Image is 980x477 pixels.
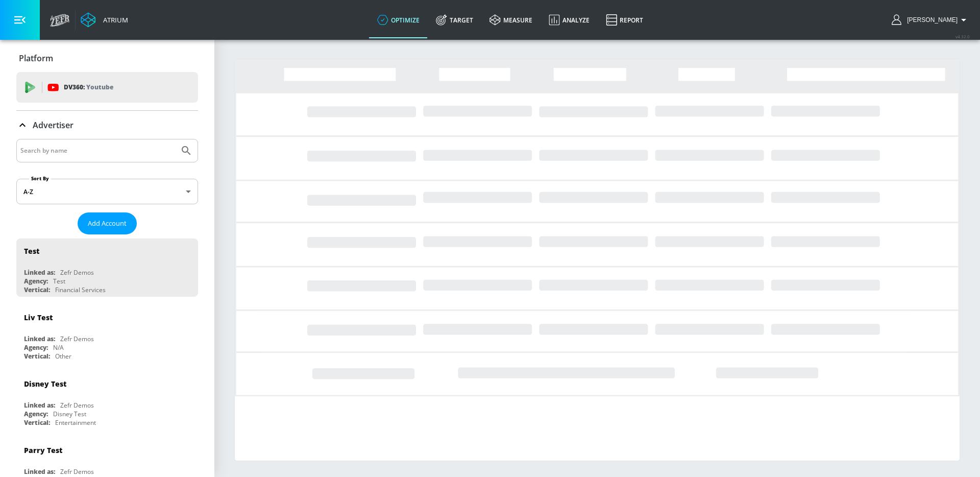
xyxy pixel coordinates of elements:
span: Add Account [88,218,127,229]
div: A-Z [16,179,198,204]
div: Parry Test [24,445,62,455]
div: TestLinked as:Zefr DemosAgency:TestVertical:Financial Services [16,238,198,297]
div: DV360: Youtube [16,72,198,103]
button: Add Account [78,212,137,234]
div: Agency: [24,277,48,285]
input: Search by name [20,144,175,157]
a: Target [428,2,481,38]
div: Liv TestLinked as:Zefr DemosAgency:N/AVertical:Other [16,305,198,363]
div: Disney Test [53,410,86,418]
p: Advertiser [33,120,73,131]
button: [PERSON_NAME] [892,14,970,26]
div: Financial Services [55,285,106,294]
span: login as: victor.avalos@zefr.com [903,16,958,23]
div: Entertainment [55,418,96,427]
div: Atrium [99,15,128,25]
div: Zefr Demos [60,335,94,343]
div: Test [24,246,39,256]
div: Linked as: [24,401,55,410]
div: Linked as: [24,268,55,277]
p: Platform [19,53,53,64]
div: Linked as: [24,335,55,343]
a: optimize [369,2,428,38]
div: Zefr Demos [60,401,94,410]
div: Platform [16,44,198,73]
div: Zefr Demos [60,467,94,476]
p: Youtube [86,82,113,92]
a: Report [598,2,651,38]
div: N/A [53,343,64,352]
div: Advertiser [16,111,198,139]
div: Linked as: [24,467,55,476]
div: Vertical: [24,285,50,294]
div: Test [53,277,65,285]
div: Agency: [24,343,48,352]
div: Zefr Demos [60,268,94,277]
div: Agency: [24,410,48,418]
div: Vertical: [24,418,50,427]
span: v 4.32.0 [955,34,970,39]
a: Analyze [541,2,598,38]
div: Disney TestLinked as:Zefr DemosAgency:Disney TestVertical:Entertainment [16,371,198,430]
p: DV360: [64,82,113,93]
a: measure [481,2,541,38]
label: Sort By [29,175,51,182]
div: Other [55,352,71,361]
div: Vertical: [24,352,50,361]
div: Liv Test [24,313,53,322]
a: Atrium [81,12,128,28]
div: Disney Test [24,379,66,389]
